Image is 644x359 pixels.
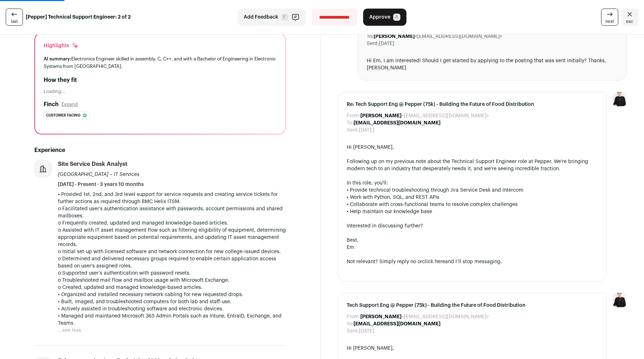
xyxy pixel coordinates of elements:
div: Not relevant? Simply reply no or and I’ll stop messaging. [347,258,598,265]
span: last [11,19,18,24]
a: next [601,9,618,26]
div: Interested in discussing further? [347,222,598,230]
dt: To: [367,33,374,40]
a: Close [621,9,638,26]
div: Hi [PERSON_NAME], [347,345,598,352]
img: 9240684-medium_jpg [613,293,627,307]
dd: <[EMAIL_ADDRESS][DOMAIN_NAME]> [360,112,489,119]
button: Add Feedback F [238,9,306,26]
span: Tech Support Eng @ Pepper (75k) - Building the Future of Food Distribution [347,302,598,309]
span: Customer facing [46,112,80,119]
div: Site Service Desk Analyst [58,160,127,168]
strong: [Pepper] Technical Support Engineer: 2 of 2 [26,14,131,21]
button: Approve A [363,9,406,26]
h2: Experience [34,146,286,154]
dt: Sent: [347,328,359,335]
span: [DATE] - Present · 3 years 10 months [58,181,144,188]
div: • Help maintain our knowledge base [347,208,598,215]
span: Add Feedback [244,14,278,21]
dt: To: [347,119,353,127]
h2: How they fit [44,76,277,84]
dt: Sent: [367,40,379,47]
b: [PERSON_NAME] [374,34,415,39]
div: Hi Em, I am interested! Should I get started by applying to the posting that was sent initially? ... [367,57,618,72]
h2: Finch [44,100,59,109]
div: Highlights [44,42,79,49]
span: F [281,14,288,21]
span: next [605,19,614,24]
span: esc [626,19,633,24]
b: [EMAIL_ADDRESS][DOMAIN_NAME] [353,321,440,326]
div: • Collaborate with cross-functional teams to resolve complex challenges [347,201,598,208]
dt: To: [347,320,353,328]
dt: From: [347,313,360,320]
dt: From: [347,112,360,119]
dd: <[EMAIL_ADDRESS][DOMAIN_NAME]> [360,313,489,320]
div: Electronics Engineer skilled in assembly, C, C++, and with a Bachelor of Engineering in Electroni... [44,55,277,70]
div: Following up on my previous note about the Technical Support Engineer role at Pepper. We're bring... [347,158,598,172]
span: [GEOGRAPHIC_DATA] – IT Services [58,172,140,177]
span: A [393,14,400,21]
div: Best, [347,237,598,244]
a: last [6,9,23,26]
dd: [DATE] [359,127,374,134]
b: [PERSON_NAME] [360,314,401,319]
div: • Work with Python, SQL, and REST APIs [347,194,598,201]
button: Expand [62,102,78,107]
div: Em [347,244,598,251]
dd: [DATE] [359,328,374,335]
dd: [DATE] [379,40,394,47]
span: Approve [369,14,390,21]
dd: <[EMAIL_ADDRESS][DOMAIN_NAME]> [374,33,502,40]
p: • Built, imaged, and troubleshooted computers for both lab and staff-use. [58,298,286,305]
b: [EMAIL_ADDRESS][DOMAIN_NAME] [353,121,440,126]
span: Re: Tech Support Eng @ Pepper (75k) - Building the Future of Food Distribution [347,101,598,108]
div: In this role, you'll: [347,179,598,187]
b: [PERSON_NAME] [360,113,401,118]
div: Loading... [44,89,277,94]
dt: Sent: [347,127,359,134]
img: 9240684-medium_jpg [613,92,627,106]
a: click here [422,259,445,264]
img: company-logo-placeholder-414d4e2ec0e2ddebbe968bf319fdfe5acfe0c9b87f798d344e800bc9a89632a0.png [35,161,51,177]
p: • Organized and installed necessary network cabling for new requested drops. [58,291,286,298]
p: • Provided 1st, 2nd, and 3rd level support for service requests and creating service tickets for ... [58,191,286,291]
button: ...see less [58,327,81,334]
span: AI summary: [44,56,71,61]
p: • Actively assisted in troubleshooting software and electronic devices. [58,305,286,313]
div: • Provide technical troubleshooting through Jira Service Desk and Intercom [347,187,598,194]
p: • Managed and maintaned Microsoft 365 Admin Portals such as Intune, EntraID, Exchange, and Teams. [58,313,286,327]
div: Hi [PERSON_NAME], [347,144,598,151]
